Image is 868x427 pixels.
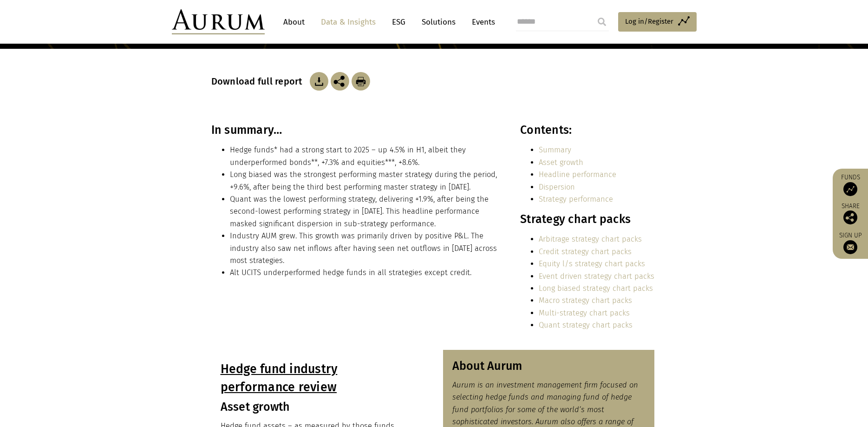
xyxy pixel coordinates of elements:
img: Sign up to our newsletter [843,240,857,254]
h3: Strategy chart packs [520,212,654,226]
a: Dispersion [539,183,575,191]
a: Credit strategy chart packs [539,247,632,256]
span: Log in/Register [625,16,673,27]
a: Sign up [837,231,863,254]
a: Event driven strategy chart packs [539,272,654,281]
a: About [279,13,309,31]
img: Share this post [331,72,349,91]
li: Quant was the lowest performing strategy, delivering +1.9%, after being the second-lowest perform... [230,193,500,230]
a: Multi-strategy chart packs [539,309,630,317]
a: Events [467,13,495,31]
img: Access Funds [843,182,857,196]
a: Summary [539,145,571,154]
a: Long biased strategy chart packs [539,284,653,293]
a: ESG [387,13,410,31]
a: Arbitrage strategy chart packs [539,235,642,243]
h3: Download full report [211,76,307,87]
li: Industry AUM grew. This growth was primarily driven by positive P&L. The industry also saw net in... [230,230,500,267]
a: Log in/Register [618,12,697,32]
a: Data & Insights [316,13,380,31]
a: Asset growth [539,158,583,167]
a: Headline performance [539,170,616,179]
a: Solutions [417,13,460,31]
a: Quant strategy chart packs [539,321,633,329]
a: Strategy performance [539,195,613,204]
img: Download Article [352,72,370,91]
img: Aurum [172,9,265,34]
div: Share [837,203,863,224]
a: Funds [837,173,863,196]
h3: About Aurum [452,359,646,373]
li: Hedge funds* had a strong start to 2025 – up 4.5% in H1, albeit they underperformed bonds**, +7.3... [230,144,500,169]
img: Share this post [843,210,857,224]
h3: Asset growth [221,400,414,414]
h3: Contents: [520,123,654,137]
h3: In summary… [211,123,500,137]
a: Equity l/s strategy chart packs [539,259,645,268]
input: Submit [593,13,611,31]
u: Hedge fund industry performance review [221,361,338,394]
img: Download Article [310,72,328,91]
a: Macro strategy chart packs [539,296,632,305]
li: Long biased was the strongest performing master strategy during the period, +9.6%, after being th... [230,169,500,193]
li: Alt UCITS underperformed hedge funds in all strategies except credit. [230,267,500,279]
